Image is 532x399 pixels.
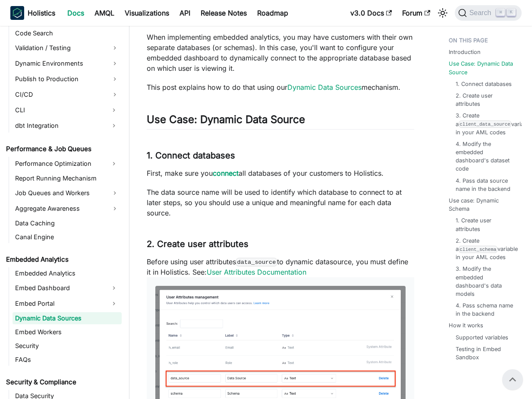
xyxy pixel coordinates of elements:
a: 3. Create aclient_data_sourcevariable in your AML codes [456,111,532,136]
kbd: ⌘ [496,9,505,16]
span: Search [467,9,497,17]
button: Expand sidebar category 'Performance Optimization' [106,157,122,171]
button: Expand sidebar category 'CLI' [106,103,122,117]
a: 3. Modify the embedded dashboard's data models [456,265,515,298]
a: 2. Create user attributes [456,92,515,108]
img: Holistics [10,6,24,20]
a: 2. Create aclient_schemavariable in your AML codes [456,237,518,262]
a: Testing in Embed Sandbox [456,345,515,361]
button: Search (Command+K) [455,5,522,21]
a: Performance & Job Queues [3,143,122,155]
kbd: K [507,9,516,16]
button: Switch between dark and light mode (currently light mode) [436,6,450,20]
a: Forum [397,6,435,20]
p: This post explains how to do that using our mechanism. [147,82,414,92]
a: connect [213,169,239,177]
a: Embed Dashboard [13,281,106,295]
a: 4. Pass data source name in the backend [456,177,515,193]
a: Validation / Testing [13,41,122,55]
a: Code Search [13,27,122,39]
a: Job Queues and Workers [13,186,122,200]
a: Dynamic Environments [13,57,122,70]
a: User Attributes Documentation [207,268,306,276]
a: Dynamic Data Sources [13,312,122,324]
button: Expand sidebar category 'Embed Dashboard' [106,281,122,295]
a: Release Notes [195,6,252,20]
p: First, make sure you all databases of your customers to Holistics. [147,168,414,178]
a: Data Caching [13,217,122,229]
a: Roadmap [252,6,293,20]
h3: 1. Connect databases [147,150,414,161]
h3: 2. Create user attributes [147,239,414,250]
a: Publish to Production [13,72,122,86]
button: Scroll back to top [502,369,523,390]
button: Expand sidebar category 'Embed Portal' [106,297,122,310]
a: CLI [13,103,106,117]
a: Report Running Mechanism [13,172,122,184]
a: Aggregate Awareness [13,202,122,215]
p: When implementing embedded analytics, you may have customers with their own separate databases (o... [147,32,414,73]
b: Holistics [28,8,55,18]
h2: Use Case: Dynamic Data Source [147,113,414,130]
a: Visualizations [120,6,174,20]
a: Introduction [449,48,481,56]
a: 1. Create user attributes [456,216,515,233]
a: 4. Pass schema name in the backend [456,301,515,318]
a: 1. Connect databases [456,80,512,88]
a: Canal Engine [13,231,122,243]
a: Performance Optimization [13,157,106,171]
a: Security & Compliance [3,376,122,388]
a: Supported variables [456,333,508,342]
a: Embed Portal [13,297,106,310]
a: Use case: Dynamic Schema [449,196,518,213]
a: dbt Integration [13,119,106,133]
a: v3.0 Docs [345,6,397,20]
a: Docs [62,6,89,20]
a: FAQs [13,354,122,366]
a: AMQL [89,6,120,20]
button: Expand sidebar category 'dbt Integration' [106,119,122,133]
a: Embedded Analytics [13,267,122,279]
code: data_source [236,258,277,266]
a: 4. Modify the embedded dashboard's dataset code [456,140,515,173]
a: Embedded Analytics [3,253,122,266]
a: HolisticsHolistics [10,6,55,20]
code: client_data_source [459,120,512,128]
a: API [174,6,195,20]
a: How it works [449,321,483,329]
code: client_schema [459,246,497,253]
p: The data source name will be used to identify which database to connect to at later steps, so you... [147,187,414,218]
a: Embed Workers [13,326,122,338]
a: CI/CD [13,88,122,101]
a: Dynamic Data Sources [287,83,362,92]
a: Use Case: Dynamic Data Source [449,60,518,76]
a: Security [13,340,122,352]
